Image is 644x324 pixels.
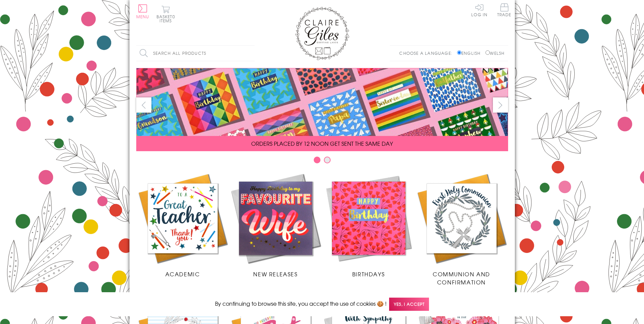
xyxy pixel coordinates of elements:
[251,139,393,147] span: ORDERS PLACED BY 12 NOON GET SENT THE SAME DAY
[352,270,385,278] span: Birthdays
[493,97,508,113] button: next
[248,46,255,61] input: Search
[457,50,484,56] label: English
[136,14,149,20] span: Menu
[433,270,490,286] span: Communion and Confirmation
[399,50,456,56] p: Choose a language:
[324,157,331,163] button: Carousel Page 2
[136,4,149,19] button: Menu
[389,298,429,311] span: Yes, I accept
[136,46,255,61] input: Search all products
[485,50,490,55] input: Welsh
[253,270,297,278] span: New Releases
[471,3,487,17] a: Log In
[136,97,151,113] button: prev
[415,172,508,286] a: Communion and Confirmation
[314,157,320,163] button: Carousel Page 1 (Current Slide)
[295,7,349,60] img: Claire Giles Greetings Cards
[457,50,461,55] input: English
[322,172,415,278] a: Birthdays
[229,172,322,278] a: New Releases
[136,172,229,278] a: Academic
[497,3,511,17] span: Trade
[485,50,505,56] label: Welsh
[497,3,511,18] a: Trade
[136,156,508,167] div: Carousel Pagination
[157,5,175,23] button: Basket0 items
[160,14,175,24] span: 0 items
[165,270,200,278] span: Academic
